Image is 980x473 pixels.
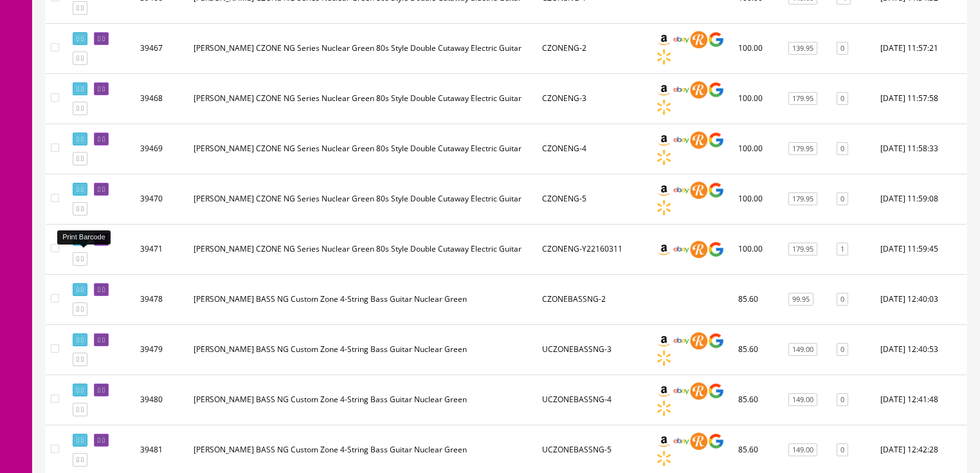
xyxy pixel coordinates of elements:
img: amazon [655,181,673,199]
img: google_shopping [707,31,725,48]
img: amazon [655,81,673,98]
td: 39480 [135,375,188,425]
td: 100.00 [733,23,780,73]
td: 2024-08-01 11:59:08 [875,174,966,224]
td: UCZONEBASSNG-4 [537,375,650,425]
a: 0 [837,393,848,407]
td: 85.60 [733,375,780,425]
a: 0 [837,293,848,306]
a: 179.95 [788,243,817,256]
img: ebay [673,181,690,199]
img: reverb [690,31,707,48]
img: ebay [673,241,690,258]
img: reverb [690,332,707,349]
a: 1 [837,243,848,256]
a: 0 [837,42,848,55]
a: 0 [837,343,848,357]
td: Dean CZONE BASS NG Custom Zone 4-String Bass Guitar Nuclear Green [188,375,537,425]
img: ebay [673,81,690,98]
img: reverb [690,181,707,199]
img: ebay [673,131,690,149]
img: walmart [655,98,673,116]
img: amazon [655,31,673,48]
img: reverb [690,432,707,450]
img: ebay [673,31,690,48]
a: 0 [837,443,848,457]
td: Dean CZONE NG Series Nuclear Green 80s Style Double Cutaway Electric Guitar [188,73,537,124]
div: Print Barcode [57,230,111,244]
td: 2024-08-01 11:57:58 [875,73,966,124]
td: Dean CZONE NG Series Nuclear Green 80s Style Double Cutaway Electric Guitar [188,124,537,174]
img: walmart [655,149,673,166]
img: google_shopping [707,81,725,98]
a: 179.95 [788,192,817,206]
img: google_shopping [707,382,725,400]
img: amazon [655,432,673,450]
a: 179.95 [788,142,817,156]
td: UCZONEBASSNG-3 [537,324,650,375]
a: 0 [837,92,848,106]
img: google_shopping [707,131,725,149]
img: walmart [655,450,673,467]
a: 0 [837,142,848,156]
a: 149.00 [788,443,817,457]
td: CZONENG-5 [537,174,650,224]
img: google_shopping [707,332,725,349]
td: 2024-08-01 11:59:45 [875,224,966,274]
img: ebay [673,382,690,400]
td: 2024-08-01 11:57:21 [875,23,966,73]
img: reverb [690,81,707,98]
img: ebay [673,432,690,450]
a: 179.95 [788,92,817,106]
img: reverb [690,131,707,149]
td: Dean CZONE NG Series Nuclear Green 80s Style Double Cutaway Electric Guitar [188,23,537,73]
td: 100.00 [733,73,780,124]
td: 39467 [135,23,188,73]
img: google_shopping [707,432,725,450]
a: 99.95 [788,293,813,306]
td: 39478 [135,274,188,324]
img: amazon [655,332,673,349]
img: google_shopping [707,181,725,199]
img: reverb [690,382,707,400]
a: 149.00 [788,343,817,357]
td: 39470 [135,174,188,224]
td: Dean CZONE BASS NG Custom Zone 4-String Bass Guitar Nuclear Green [188,274,537,324]
td: 39471 [135,224,188,274]
img: amazon [655,382,673,400]
td: 2024-08-01 12:41:48 [875,375,966,425]
img: walmart [655,48,673,66]
a: 139.95 [788,42,817,55]
td: 85.60 [733,274,780,324]
td: Dean CZONE NG Series Nuclear Green 80s Style Double Cutaway Electric Guitar [188,174,537,224]
td: 100.00 [733,224,780,274]
img: ebay [673,332,690,349]
td: 100.00 [733,124,780,174]
td: 2024-08-01 11:58:33 [875,124,966,174]
td: 39468 [135,73,188,124]
td: 100.00 [733,174,780,224]
td: CZONENG-3 [537,73,650,124]
td: 39469 [135,124,188,174]
a: 149.00 [788,393,817,407]
td: CZONENG-Y22160311 [537,224,650,274]
td: 2024-08-01 12:40:03 [875,274,966,324]
td: Dean CZONE BASS NG Custom Zone 4-String Bass Guitar Nuclear Green [188,324,537,375]
td: Dean CZONE NG Series Nuclear Green 80s Style Double Cutaway Electric Guitar [188,224,537,274]
img: amazon [655,131,673,149]
img: reverb [690,241,707,258]
img: walmart [655,400,673,417]
img: amazon [655,241,673,258]
td: CZONENG-2 [537,23,650,73]
td: CZONENG-4 [537,124,650,174]
img: walmart [655,349,673,367]
img: google_shopping [707,241,725,258]
a: 0 [837,192,848,206]
td: 85.60 [733,324,780,375]
td: 39479 [135,324,188,375]
td: 2024-08-01 12:40:53 [875,324,966,375]
td: CZONEBASSNG-2 [537,274,650,324]
img: walmart [655,199,673,216]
